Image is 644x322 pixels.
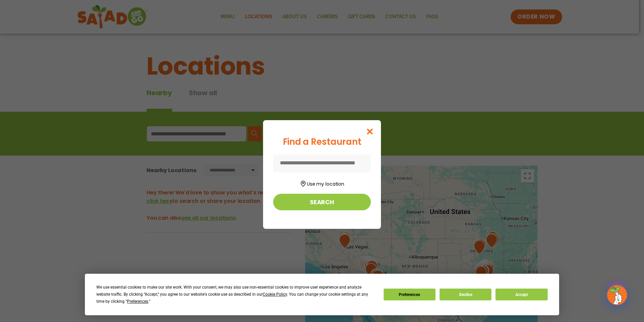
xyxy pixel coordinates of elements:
button: Close modal [359,120,381,143]
button: Preferences [384,289,436,300]
span: Preferences [127,299,148,304]
div: Find a Restaurant [273,135,371,149]
button: Accept [495,289,547,300]
button: Use my location [273,179,371,188]
div: We use essential cookies to make our site work. With your consent, we may also use non-essential ... [96,284,375,305]
button: Decline [440,289,491,300]
span: Cookie Policy [263,292,287,297]
button: Search [273,194,371,210]
div: Cookie Consent Prompt [85,274,559,315]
